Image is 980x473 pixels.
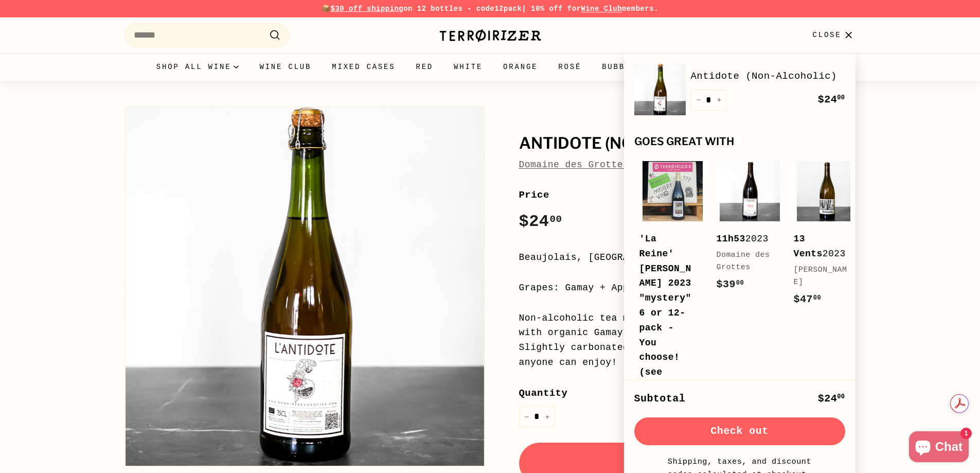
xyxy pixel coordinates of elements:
button: Reduce item quantity by one [691,90,706,111]
sup: 00 [837,94,845,101]
a: Orange [493,53,548,81]
label: Price [519,187,856,203]
b: 'La Reine' [PERSON_NAME] 2023 "mystery" 6 or 12-pack - You choose! (see description for details) [639,234,691,422]
a: White [443,53,493,81]
label: Quantity [519,386,856,401]
input: quantity [519,406,555,427]
summary: Shop all wine [146,53,250,81]
div: Subtotal [634,391,686,407]
div: 2023 [794,232,850,261]
span: $47 [794,293,822,305]
sup: 00 [813,294,821,302]
a: 13 Vents2023[PERSON_NAME] [794,158,861,318]
div: Goes great with [634,136,845,148]
div: Domaine des Grottes [717,249,773,274]
div: Beaujolais, [GEOGRAPHIC_DATA] [519,250,856,265]
sup: 00 [837,393,845,400]
div: [PERSON_NAME] [794,264,850,289]
a: 11h532023Domaine des Grottes [717,158,783,303]
a: Mixed Cases [322,53,405,81]
div: Non-alcoholic tea made from 16 medicinal herbs blended with organic Gamay grapes and organic appl... [519,311,856,370]
img: Antidote (Non-Alcoholic) [634,64,686,115]
a: Bubbles [592,53,652,81]
div: 2023 [717,232,773,247]
a: Antidote (Non-Alcoholic) [691,68,845,84]
b: 13 Vents [794,234,823,259]
span: $30 off shipping [331,5,404,13]
h1: Antidote (Non-Alcoholic) [519,135,856,152]
div: Primary [104,53,876,81]
strong: 12pack [494,5,522,13]
a: Wine Club [249,53,322,81]
button: Increase item quantity by one [540,406,555,427]
span: $24 [519,212,562,231]
button: Reduce item quantity by one [519,406,534,427]
b: 11h53 [717,234,745,244]
a: Rosé [548,53,592,81]
div: $24 [818,391,845,407]
span: $39 [717,278,744,290]
a: Domaine des Grottes [519,160,629,170]
div: 2023 [639,232,696,439]
a: Red [405,53,443,81]
sup: 00 [736,279,744,287]
div: Grapes: Gamay + Apple juice + wild herbs [519,281,856,295]
button: Check out [634,417,845,445]
sup: 00 [549,214,562,225]
inbox-online-store-chat: Shopify online store chat [906,431,972,465]
span: Close [812,29,841,41]
button: Increase item quantity by one [711,90,727,111]
span: $24 [818,94,845,106]
p: 📦 on 12 bottles - code | 10% off for members. [125,3,856,14]
a: Wine Club [581,5,622,13]
button: Close [806,20,861,50]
